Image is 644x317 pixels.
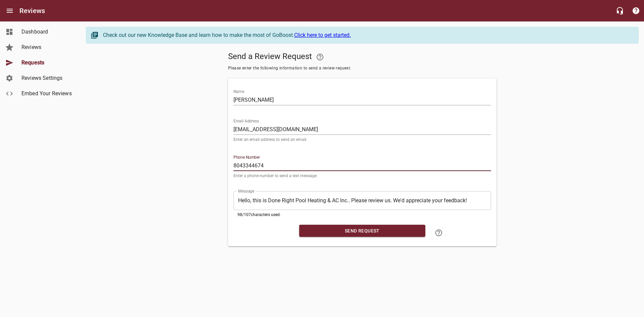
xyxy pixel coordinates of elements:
[628,3,644,19] button: Support Portal
[21,43,72,51] span: Reviews
[233,138,491,142] p: Enter an email address to send an email.
[294,32,351,38] a: Click here to get started.
[305,227,420,235] span: Send Request
[237,212,281,217] span: 98 / 107 characters used.
[19,5,45,16] h6: Reviews
[2,3,18,19] button: Open drawer
[21,74,72,82] span: Reviews Settings
[612,3,628,19] button: Live Chat
[238,197,486,204] textarea: Hello, this is Done Right Pool Heating & AC Inc.. Please review us. We'd appreciate your feedback!
[233,119,259,123] label: Email Address
[233,90,244,94] label: Name
[228,49,496,65] h5: Send a Review Request
[233,155,260,159] label: Phone Number
[103,31,632,39] div: Check out our new Knowledge Base and learn how to make the most of GoBoost.
[21,90,72,98] span: Embed Your Reviews
[228,65,496,72] span: Please enter the following information to send a review request.
[299,225,425,237] button: Send Request
[21,59,72,67] span: Requests
[233,174,491,178] p: Enter a phone number to send a text message.
[431,225,447,241] a: Learn how to "Send a Review Request"
[312,49,328,65] a: Your Google or Facebook account must be connected to "Send a Review Request"
[21,28,72,36] span: Dashboard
